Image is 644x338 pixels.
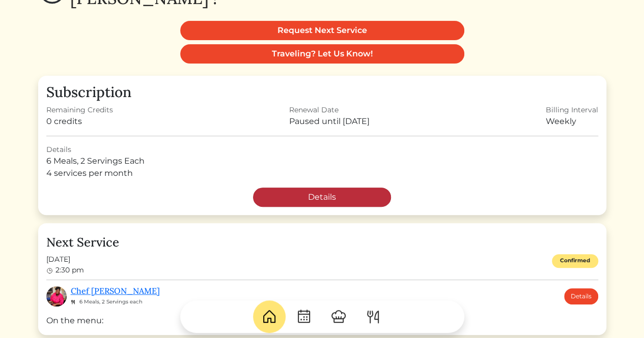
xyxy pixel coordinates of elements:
[46,84,598,101] h3: Subscription
[71,286,160,296] a: Chef [PERSON_NAME]
[253,188,391,207] a: Details
[289,115,370,128] div: Paused until [DATE]
[46,267,53,274] img: clock-b05ee3d0f9935d60bc54650fc25b6257a00041fd3bdc39e3e98414568feee22d.svg
[552,254,598,268] div: Confirmed
[564,288,598,304] a: Details
[296,309,312,325] img: CalendarDots-5bcf9d9080389f2a281d69619e1c85352834be518fbc73d9501aef674afc0d57.svg
[46,254,84,265] span: [DATE]
[46,105,113,115] div: Remaining Credits
[46,286,67,306] img: 119c8e455342022a2fb0da2c2c3de940
[365,309,381,325] img: ForkKnife-55491504ffdb50bab0c1e09e7649658475375261d09fd45db06cec23bce548bf.svg
[46,235,598,250] h4: Next Service
[180,21,464,40] a: Request Next Service
[546,105,598,115] div: Billing Interval
[46,144,598,155] div: Details
[261,309,277,325] img: House-9bf13187bcbb5817f509fe5e7408150f90897510c4275e13d0d5fca38e0b5951.svg
[330,309,347,325] img: ChefHat-a374fb509e4f37eb0702ca99f5f64f3b6956810f32a249b33092029f8484b388.svg
[46,155,598,167] div: 6 Meals, 2 Servings Each
[46,167,598,179] div: 4 services per month
[289,105,370,115] div: Renewal Date
[55,265,84,274] span: 2:30 pm
[46,115,113,128] div: 0 credits
[180,44,464,64] a: Traveling? Let Us Know!
[546,115,598,128] div: Weekly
